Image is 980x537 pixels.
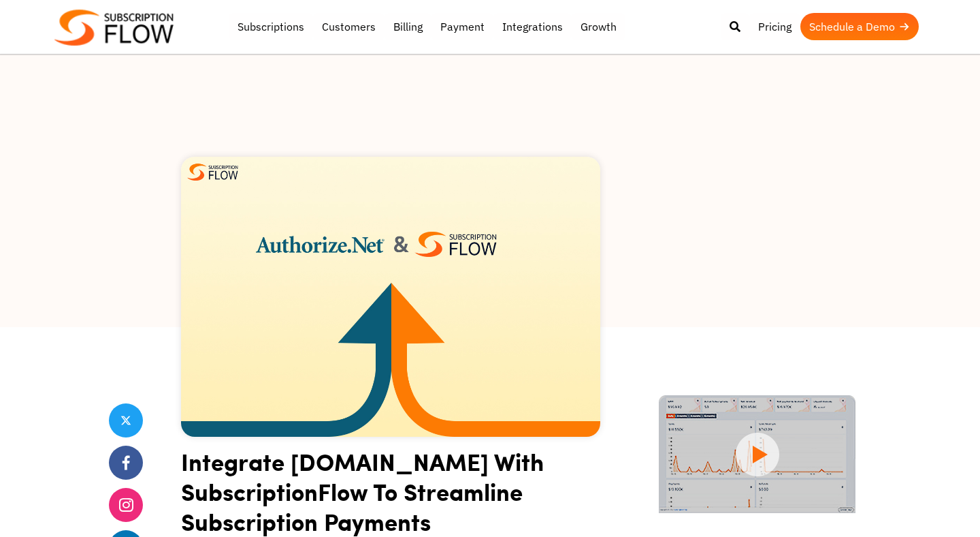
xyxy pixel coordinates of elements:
a: Growth [572,13,625,40]
a: Pricing [749,13,800,40]
img: Subscriptionflow [54,10,174,46]
a: Schedule a Demo [800,13,919,40]
a: Integrations [493,13,572,40]
a: Billing [385,13,431,40]
a: Payment [431,13,493,40]
a: Customers [313,13,385,40]
img: intro video [659,395,855,513]
img: Streamline Subscription Payments with Authorize.net [181,157,600,437]
a: Subscriptions [229,13,313,40]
